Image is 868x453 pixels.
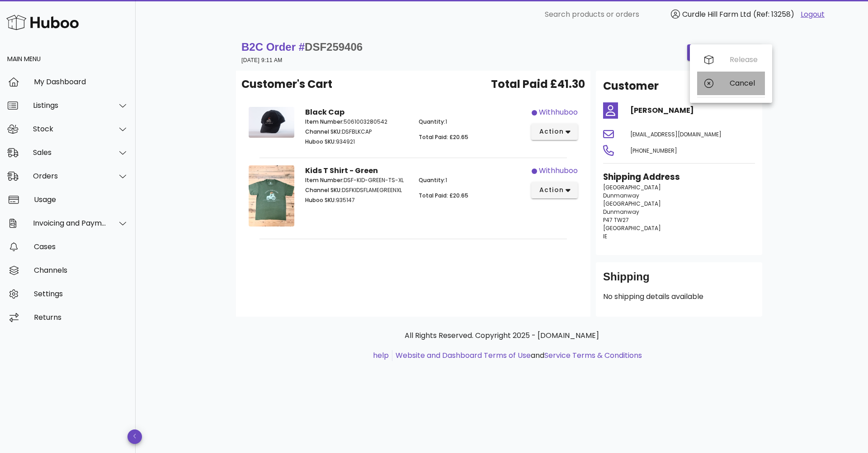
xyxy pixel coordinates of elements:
[241,76,332,92] span: Customer's Cart
[305,138,336,145] span: Huboo SKU:
[305,118,344,125] span: Item Number:
[34,195,128,204] div: Usage
[305,196,336,204] span: Huboo SKU:
[33,172,107,180] div: Orders
[603,232,607,240] span: IE
[305,128,408,136] p: DSFBLKCAP
[373,350,389,361] a: help
[419,192,468,199] span: Total Paid: £20.65
[682,9,751,19] span: Curdle Hill Farm Ltd
[305,196,408,204] p: 935147
[538,127,564,136] span: action
[419,118,445,125] span: Quantity:
[249,107,294,138] img: Product Image
[603,192,639,199] span: Dunmanway
[249,165,294,226] img: Product Image
[539,165,578,176] div: withhuboo
[305,176,344,184] span: Item Number:
[34,289,128,298] div: Settings
[305,128,342,135] span: Channel SKU:
[419,176,521,184] p: 1
[6,13,79,32] img: Huboo Logo
[34,77,128,86] div: My Dashboard
[538,185,564,195] span: action
[630,147,677,154] span: [PHONE_NUMBER]
[33,148,107,157] div: Sales
[630,130,722,138] span: [EMAIL_ADDRESS][DOMAIN_NAME]
[539,107,578,118] div: withhuboo
[419,176,445,184] span: Quantity:
[491,76,585,92] span: Total Paid £41.30
[33,101,107,110] div: Listings
[630,105,755,116] h4: [PERSON_NAME]
[392,350,642,361] li: and
[419,118,521,126] p: 1
[531,182,578,198] button: action
[603,78,659,94] h2: Customer
[730,79,758,87] div: Cancel
[603,171,755,183] h3: Shipping Address
[603,270,755,291] div: Shipping
[305,107,344,117] strong: Black Cap
[241,41,363,53] strong: B2C Order #
[419,133,468,141] span: Total Paid: £20.65
[241,57,283,63] small: [DATE] 9:11 AM
[305,138,408,146] p: 934921
[305,165,378,176] strong: Kids T Shirt - Green
[305,41,363,53] span: DSF259406
[753,9,794,19] span: (Ref: 13258)
[544,350,642,361] a: Service Terms & Conditions
[531,124,578,140] button: action
[34,266,128,275] div: Channels
[33,125,107,133] div: Stock
[305,186,342,194] span: Channel SKU:
[603,183,661,191] span: [GEOGRAPHIC_DATA]
[396,350,531,361] a: Website and Dashboard Terms of Use
[34,242,128,251] div: Cases
[603,208,639,216] span: Dunmanway
[603,216,629,224] span: P47 TW27
[603,291,755,302] p: No shipping details available
[687,44,762,61] button: order actions
[801,9,825,20] a: Logout
[34,313,128,322] div: Returns
[33,219,107,227] div: Invoicing and Payments
[305,176,408,184] p: DSF-KID-GREEN-TS-XL
[305,118,408,126] p: 5061003280542
[243,330,760,341] p: All Rights Reserved. Copyright 2025 - [DOMAIN_NAME]
[603,224,661,232] span: [GEOGRAPHIC_DATA]
[305,186,408,194] p: DSFKIDSFLAMEGREENXL
[603,200,661,207] span: [GEOGRAPHIC_DATA]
